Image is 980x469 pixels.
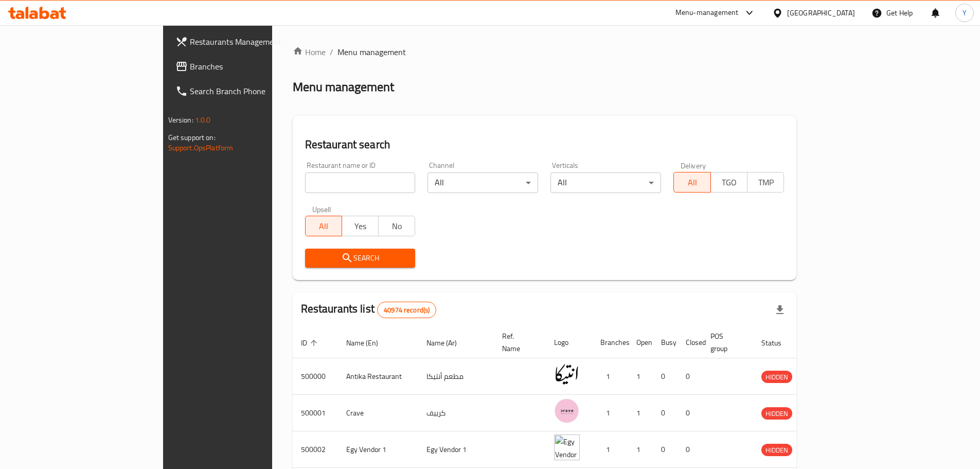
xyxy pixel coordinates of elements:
td: 1 [628,431,653,468]
td: 0 [653,358,678,395]
button: All [305,216,342,236]
a: Search Branch Phone [167,79,327,103]
li: / [330,46,333,58]
td: 1 [592,358,628,395]
button: All [673,172,710,193]
span: ID [301,337,320,349]
div: HIDDEN [761,444,792,456]
button: TMP [747,172,784,193]
span: TGO [715,175,743,190]
a: Branches [167,54,327,79]
div: Total records count [377,302,436,318]
div: [GEOGRAPHIC_DATA] [787,7,855,19]
img: Crave [554,398,580,424]
th: Branches [592,327,628,358]
img: Antika Restaurant [554,361,580,387]
button: Search [305,249,416,268]
td: Egy Vendor 1 [418,431,494,468]
span: Yes [346,219,375,234]
span: Search Branch Phone [190,85,318,97]
td: 1 [628,358,653,395]
div: HIDDEN [761,371,792,383]
img: Egy Vendor 1 [554,435,580,460]
td: 1 [592,431,628,468]
td: Antika Restaurant [338,358,418,395]
span: TMP [752,175,780,190]
span: 40974 record(s) [378,305,436,315]
td: 0 [678,395,702,431]
td: 1 [592,395,628,431]
h2: Restaurants list [301,301,437,318]
span: HIDDEN [761,444,792,456]
span: HIDDEN [761,408,792,420]
span: Restaurants Management [190,36,318,48]
label: Delivery [681,162,706,169]
a: Support.OpsPlatform [168,141,234,154]
span: Search [313,252,407,265]
th: Closed [678,327,702,358]
td: 1 [628,395,653,431]
input: Search for restaurant name or ID.. [305,172,416,193]
span: Menu management [337,46,406,58]
span: HIDDEN [761,371,792,383]
span: Name (Ar) [426,337,470,349]
div: All [550,172,661,193]
span: Y [963,7,967,19]
span: All [310,219,338,234]
td: كرييف [418,395,494,431]
div: Menu-management [675,7,739,19]
td: مطعم أنتيكا [418,358,494,395]
button: TGO [710,172,747,193]
span: All [678,175,706,190]
span: Status [761,337,795,349]
span: Name (En) [346,337,391,349]
span: 1.0.0 [195,113,211,127]
th: Open [628,327,653,358]
label: Upsell [312,205,331,213]
div: Export file [768,298,792,322]
span: Ref. Name [502,330,533,355]
a: Restaurants Management [167,29,327,54]
th: Busy [653,327,678,358]
td: 0 [653,395,678,431]
span: Version: [168,113,193,127]
span: No [383,219,411,234]
td: Egy Vendor 1 [338,431,418,468]
td: 0 [678,358,702,395]
div: All [427,172,538,193]
button: Yes [342,216,379,236]
td: 0 [653,431,678,468]
button: No [378,216,415,236]
nav: breadcrumb [293,46,797,58]
td: Crave [338,395,418,431]
h2: Restaurant search [305,137,785,152]
h2: Menu management [293,79,394,95]
td: 0 [678,431,702,468]
span: POS group [710,330,741,355]
th: Logo [546,327,592,358]
span: Get support on: [168,131,216,144]
span: Branches [190,60,318,73]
